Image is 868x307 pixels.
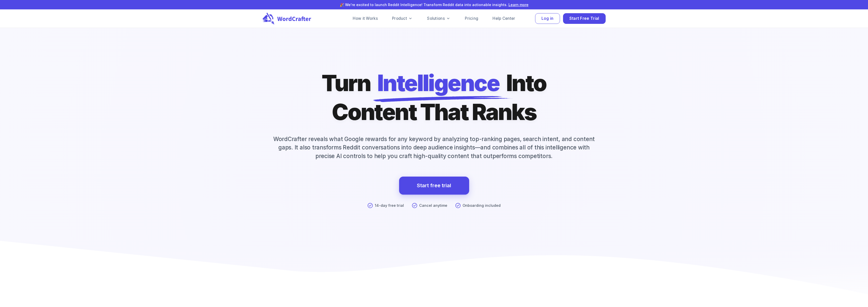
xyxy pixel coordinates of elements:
a: Product [386,13,419,24]
a: Pricing [459,13,484,24]
h1: Turn Into Content That Ranks [322,69,546,127]
button: Start Free Trial [563,13,606,24]
span: Intelligence [377,69,500,97]
a: How it Works [347,13,384,24]
p: WordCrafter reveals what Google rewards for any keyword by analyzing top-ranking pages, search in... [263,135,606,160]
button: Log in [535,13,560,24]
p: 14-day free trial [375,203,404,208]
a: Learn more [508,3,529,7]
p: Cancel anytime [419,203,447,208]
p: Onboarding included [463,203,501,208]
a: Start free trial [399,177,469,195]
p: 🎉 We're excited to launch Reddit Intelligence! Transform Reddit data into actionable insights. [212,2,656,7]
span: Log in [541,15,554,22]
span: Start Free Trial [569,15,599,22]
a: Start free trial [417,181,451,190]
a: Help Center [486,13,521,24]
a: Solutions [421,13,457,24]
